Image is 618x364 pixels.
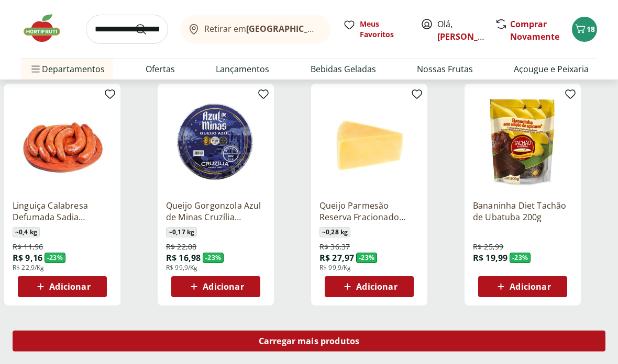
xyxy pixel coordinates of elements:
a: Lançamentos [216,63,269,75]
span: Adicionar [356,282,397,291]
a: Queijo Parmesão Reserva Fracionado [GEOGRAPHIC_DATA] [319,200,419,223]
a: [PERSON_NAME] [437,31,505,42]
span: R$ 22,08 [166,242,196,252]
a: Nossas Frutas [417,63,473,75]
img: Hortifruti [21,13,73,44]
span: Meus Favoritos [360,19,408,40]
span: Adicionar [510,282,550,291]
span: Departamentos [29,56,105,82]
span: - 23 % [45,253,65,263]
button: Carrinho [572,17,597,42]
span: R$ 99,9/Kg [319,264,351,272]
span: ~ 0,17 kg [166,227,197,237]
a: Ofertas [146,63,175,75]
img: Linguiça Calabresa Defumada Sadia Perdigão [13,92,112,191]
span: R$ 27,97 [319,252,354,264]
span: ~ 0,28 kg [319,227,350,237]
a: Comprar Novamente [510,18,559,42]
span: Carregar mais produtos [259,337,360,345]
span: Adicionar [203,282,244,291]
button: Menu [29,56,42,82]
button: Adicionar [325,276,414,297]
span: R$ 36,37 [319,242,350,252]
span: Retirar em [204,24,320,33]
span: R$ 22,9/Kg [13,264,45,272]
span: R$ 99,9/Kg [166,264,198,272]
span: Olá, [437,18,484,43]
span: R$ 19,99 [473,252,507,264]
span: R$ 16,98 [166,252,201,264]
span: R$ 9,16 [13,252,42,264]
img: Queijo Gorgonzola Azul de Minas Cruzília Unidade [166,92,266,191]
span: - 23 % [203,253,224,263]
button: Adicionar [18,276,107,297]
span: - 23 % [510,253,531,263]
span: - 23 % [356,253,377,263]
a: Meus Favoritos [343,19,408,40]
span: Adicionar [49,282,90,291]
button: Adicionar [478,276,567,297]
span: 18 [587,24,595,34]
b: [GEOGRAPHIC_DATA]/[GEOGRAPHIC_DATA] [246,23,423,35]
img: Bananinha Diet Tachão de Ubatuba 200g [473,92,572,191]
span: R$ 11,96 [13,242,43,252]
a: Queijo Gorgonzola Azul de Minas Cruzília Unidade [166,200,266,223]
span: R$ 25,99 [473,242,503,252]
img: Queijo Parmesão Reserva Fracionado Basel [319,92,419,191]
button: Retirar em[GEOGRAPHIC_DATA]/[GEOGRAPHIC_DATA] [181,15,330,44]
a: Carregar mais produtos [13,331,605,356]
span: ~ 0,4 kg [13,227,40,237]
a: Bebidas Geladas [311,63,376,75]
a: Bananinha Diet Tachão de Ubatuba 200g [473,200,572,223]
button: Submit Search [135,23,160,36]
button: Adicionar [171,276,260,297]
input: search [86,15,168,44]
a: Linguiça Calabresa Defumada Sadia Perdigão [13,200,112,223]
a: Açougue e Peixaria [514,63,589,75]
